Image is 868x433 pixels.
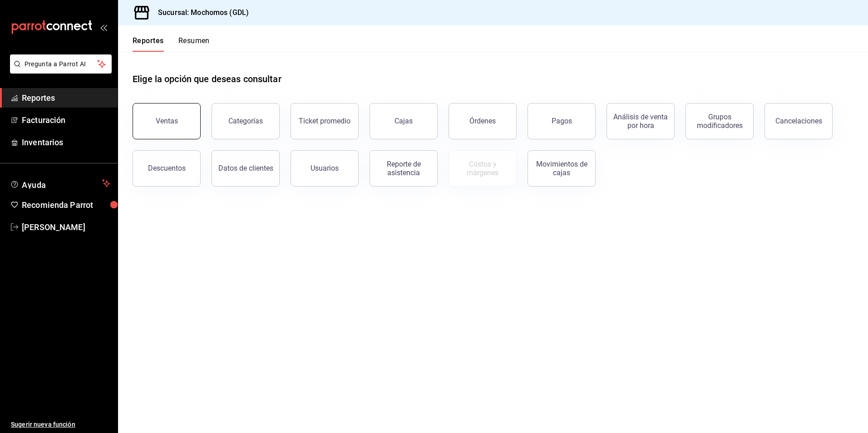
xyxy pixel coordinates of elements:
[100,24,107,31] button: open_drawer_menu
[764,103,833,139] button: Cancelaciones
[22,136,110,148] span: Inventarios
[151,7,249,18] h3: Sucursal: Mochomos (GDL)
[775,117,822,125] div: Cancelaciones
[212,103,280,139] button: Categorías
[6,66,112,75] a: Pregunta a Parrot AI
[299,117,350,125] div: Ticket promedio
[133,36,210,52] div: navigation tabs
[22,178,99,189] span: Ayuda
[454,160,511,177] div: Costos y márgenes
[291,150,359,187] button: Usuarios
[22,92,110,104] span: Reportes
[148,164,186,172] div: Descuentos
[691,113,748,130] div: Grupos modificadores
[22,114,110,126] span: Facturación
[552,117,572,125] div: Pagos
[375,160,432,177] div: Reporte de asistencia
[10,54,112,74] button: Pregunta a Parrot AI
[612,113,669,130] div: Análisis de venta por hora
[133,72,281,86] h1: Elige la opción que deseas consultar
[25,59,98,69] span: Pregunta a Parrot AI
[133,150,201,187] button: Descuentos
[311,164,339,172] div: Usuarios
[218,164,273,172] div: Datos de clientes
[212,150,280,187] button: Datos de clientes
[528,150,596,187] button: Movimientos de cajas
[469,117,496,125] div: Órdenes
[533,160,590,177] div: Movimientos de cajas
[528,103,596,139] button: Pagos
[228,117,263,125] div: Categorías
[133,103,201,139] button: Ventas
[449,103,517,139] button: Órdenes
[370,103,438,139] a: Cajas
[686,103,754,139] button: Grupos modificadores
[449,150,517,187] button: Contrata inventarios para ver este reporte
[178,36,210,52] button: Resumen
[133,36,164,52] button: Reportes
[607,103,675,139] button: Análisis de venta por hora
[22,221,110,233] span: [PERSON_NAME]
[370,150,438,187] button: Reporte de asistencia
[291,103,359,139] button: Ticket promedio
[22,199,110,211] span: Recomienda Parrot
[395,116,413,127] div: Cajas
[11,420,110,429] span: Sugerir nueva función
[156,117,178,125] div: Ventas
